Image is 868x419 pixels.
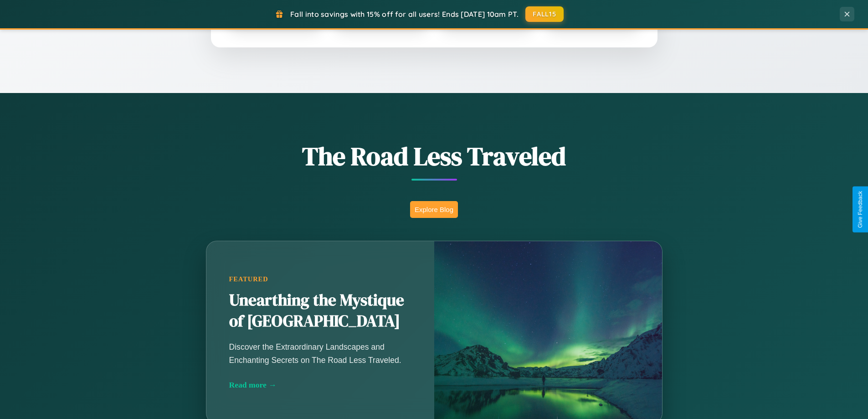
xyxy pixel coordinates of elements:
h1: The Road Less Traveled [161,139,708,174]
div: Featured [229,275,411,283]
p: Discover the Extraordinary Landscapes and Enchanting Secrets on The Road Less Traveled. [229,341,411,366]
div: Give Feedback [857,191,863,228]
h2: Unearthing the Mystique of [GEOGRAPHIC_DATA] [229,290,411,332]
button: Explore Blog [410,201,458,218]
div: Read more → [229,380,411,390]
span: Fall into savings with 15% off for all users! Ends [DATE] 10am PT. [290,10,519,19]
button: FALL15 [525,6,564,22]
